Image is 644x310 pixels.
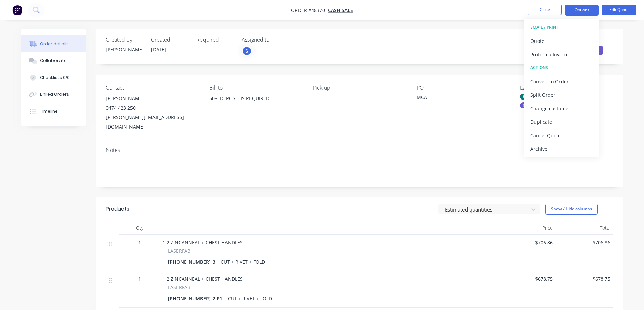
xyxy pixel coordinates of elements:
div: OUTSOURCING [520,102,555,108]
button: S [242,46,252,56]
div: Split Order [530,90,593,100]
div: EMAIL / PRINT [530,23,593,32]
div: Required [196,37,234,43]
div: Change customer [530,104,593,113]
div: Notes [106,147,613,153]
div: Labels [520,85,613,91]
div: [PERSON_NAME]0474 423 250[PERSON_NAME][EMAIL_ADDRESS][DOMAIN_NAME] [106,94,198,132]
span: Order #48370 - [291,7,328,13]
button: Checklists 0/0 [21,69,86,86]
span: 1 [138,275,141,282]
div: Collaborate [40,58,67,64]
span: LASERFAB [168,247,190,254]
div: Quote [530,36,593,46]
button: Order details [21,35,86,52]
img: Factory [12,5,22,15]
div: Pick up [313,85,405,91]
span: [DATE] [151,46,166,53]
div: CUT + RIVET + FOLD [218,257,268,267]
div: Contact [106,85,198,91]
div: Qty [119,221,160,235]
span: $678.75 [501,275,553,282]
span: $678.75 [558,275,610,282]
span: 1.2 ZINCANNEAL + CHEST HANDLES [163,276,243,282]
div: Total [555,221,613,235]
div: [PHONE_NUMBER]_3 [168,257,218,267]
span: 1 [138,239,141,246]
button: Linked Orders [21,86,86,103]
div: Bill to [209,85,302,91]
div: Cancel Quote [530,131,593,140]
div: Created [151,37,188,43]
div: Price [498,221,555,235]
div: [PHONE_NUMBER]_2 P1 [168,293,225,303]
div: Timeline [40,108,58,114]
div: Archive [530,144,593,154]
div: 0474 423 250 [106,103,198,113]
span: 1.2 ZINCANNEAL + CHEST HANDLES [163,239,243,246]
button: Edit Quote [602,5,636,15]
div: Created by [106,37,143,43]
a: CASH SALE [328,7,353,13]
div: Duplicate [530,117,593,127]
div: Products [106,205,129,213]
button: Close [528,5,562,15]
span: $706.86 [501,239,553,246]
div: Assigned to [242,37,309,43]
button: Timeline [21,103,86,120]
div: MCA [416,94,501,103]
div: 50% DEPOSIT IS REQUIRED [209,94,302,115]
div: 50% DEPOSIT IS REQUIRED [209,94,302,103]
button: Show / Hide columns [545,204,598,215]
span: LASERFAB [168,284,190,291]
div: Proforma Invoice [530,50,593,59]
div: Order details [40,41,69,47]
button: Options [565,5,599,16]
div: [PERSON_NAME] [106,94,198,103]
div: Linked Orders [40,91,69,97]
div: ACTIONS [530,63,593,72]
div: Convert to Order [530,77,593,86]
div: Checklists 0/0 [40,75,70,81]
button: Collaborate [21,52,86,69]
div: CUT + RIVET + FOLD [225,293,275,303]
span: $706.86 [558,239,610,246]
div: [PERSON_NAME] [106,46,143,53]
div: BREAK PRESS [520,94,552,100]
div: PO [416,85,509,91]
div: [PERSON_NAME][EMAIL_ADDRESS][DOMAIN_NAME] [106,113,198,132]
